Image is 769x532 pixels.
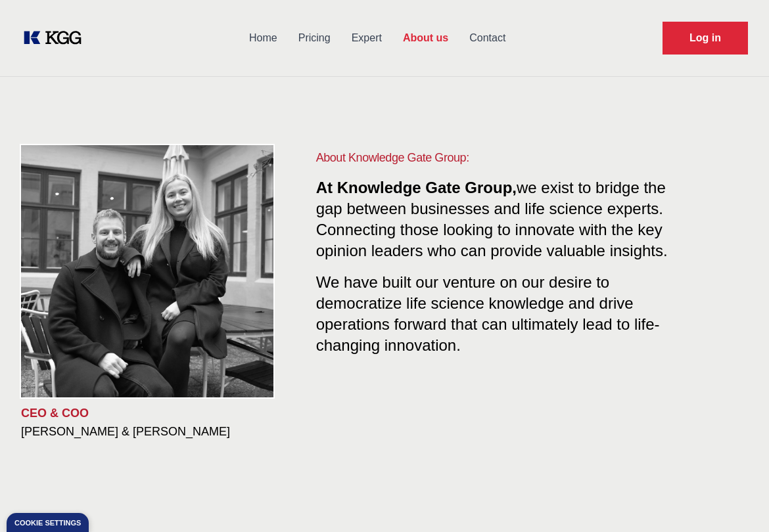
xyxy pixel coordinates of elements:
[21,405,264,421] p: CEO & COO
[21,424,264,439] h3: [PERSON_NAME] & [PERSON_NAME]
[703,469,769,532] iframe: Chat Widget
[459,21,516,55] a: Contact
[316,148,695,167] h1: About Knowledge Gate Group:
[316,268,660,354] span: We have built our venture on our desire to democratize life science knowledge and drive operation...
[288,21,341,55] a: Pricing
[316,179,517,196] span: At Knowledge Gate Group,
[239,21,288,55] a: Home
[341,21,392,55] a: Expert
[21,145,273,397] img: KOL management, KEE, Therapy area experts
[21,28,92,49] a: KOL Knowledge Platform: Talk to Key External Experts (KEE)
[663,22,748,55] a: Request Demo
[14,520,81,527] div: Cookie settings
[392,21,459,55] a: About us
